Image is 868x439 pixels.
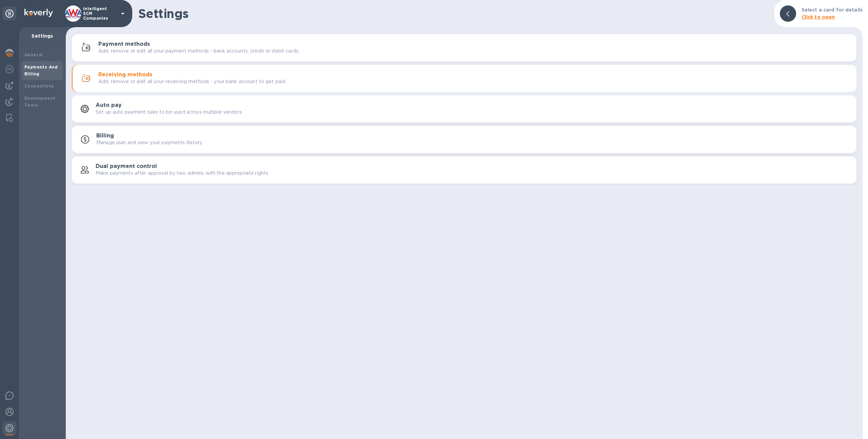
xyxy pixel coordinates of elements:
[802,14,835,20] b: Click to open
[24,33,60,39] p: Settings
[24,83,54,89] b: Connections
[24,96,55,108] b: Development Tools
[72,34,856,61] button: Payment methodsAdd, remove or edit all your payment methods - bank accounts, credit or debit cards.
[3,7,16,20] div: Unpin categories
[72,95,856,122] button: Auto paySet up auto payment rules to be used across multiple vendors
[96,139,203,146] p: Manage plan and view your payments history.
[98,72,152,78] h3: Receiving methods
[24,52,43,57] b: General
[24,64,58,76] b: Payments And Billing
[98,47,299,55] p: Add, remove or edit all your payment methods - bank accounts, credit or debit cards.
[5,65,14,73] img: Foreign exchange
[96,163,157,170] h3: Dual payment control
[98,78,286,85] p: Add, remove or edit all your receiving methods - your bank account to get paid.
[802,7,863,13] b: Select a card for details
[98,41,150,47] h3: Payment methods
[96,109,242,116] p: Set up auto payment rules to be used across multiple vendors
[96,170,269,177] p: Make payments after approval by two admins with the appropriate rights.
[72,126,856,153] button: BillingManage plan and view your payments history.
[96,133,114,139] h3: Billing
[72,156,856,184] button: Dual payment controlMake payments after approval by two admins with the appropriate rights.
[96,102,122,109] h3: Auto pay
[138,6,769,21] h1: Settings
[24,9,53,17] img: Logo
[72,65,856,92] button: Receiving methodsAdd, remove or edit all your receiving methods - your bank account to get paid.
[83,6,117,21] p: Intelligent SCM Companies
